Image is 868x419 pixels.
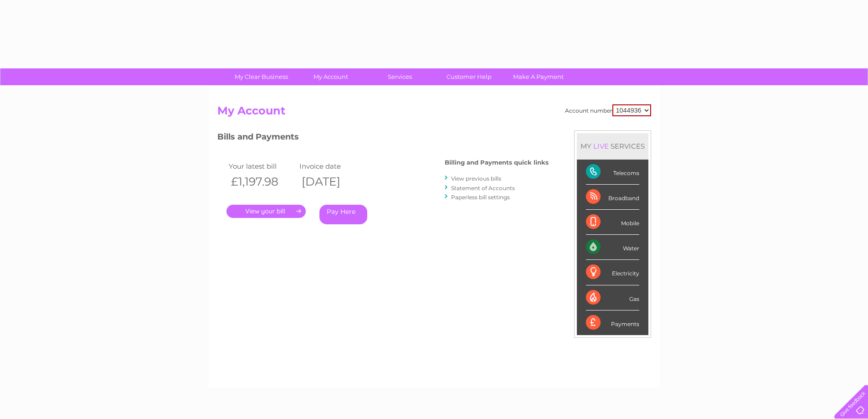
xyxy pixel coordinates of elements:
div: Gas [586,285,639,310]
th: [DATE] [297,172,368,191]
a: Customer Help [431,68,507,85]
div: MY SERVICES [577,133,648,159]
div: Water [586,235,639,260]
td: Invoice date [297,160,368,172]
th: £1,197.98 [226,172,297,191]
td: Your latest bill [226,160,297,172]
a: View previous bills [451,175,501,182]
div: LIVE [591,142,611,150]
a: . [226,205,306,218]
a: My Clear Business [224,68,299,85]
a: Make A Payment [501,68,576,85]
div: Broadband [586,185,639,210]
h2: My Account [217,104,651,122]
div: Account number [565,104,651,116]
div: Payments [586,310,639,335]
div: Mobile [586,210,639,235]
a: Services [362,68,437,85]
h4: Billing and Payments quick links [445,159,549,166]
a: Paperless bill settings [451,194,510,201]
div: Telecoms [586,160,639,185]
h3: Bills and Payments [217,130,549,146]
a: My Account [293,68,368,85]
div: Electricity [586,260,639,285]
a: Statement of Accounts [451,185,515,191]
a: Pay Here [319,205,367,224]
